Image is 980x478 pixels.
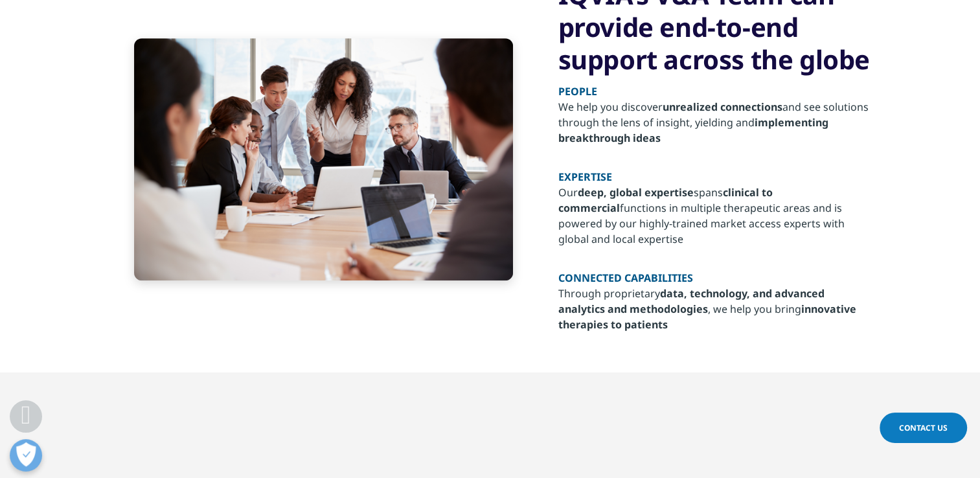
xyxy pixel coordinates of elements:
strong: data, technology, and advanced analytics and methodologies [558,286,825,316]
span: Contact Us [899,422,948,433]
strong: CONNECTED CAPABILITIES [558,271,693,285]
a: Contact Us [880,413,967,443]
strong: deep, global expertise [578,185,694,199]
p: Through proprietary , we help you bring [558,286,872,340]
p: We help you discover and see solutions through the lens of insight, yielding and [558,99,872,154]
strong: PEOPLE [558,84,597,98]
p: Our spans functions in multiple therapeutic areas and is powered by our highly-trained market acc... [558,185,872,255]
strong: EXPERTISE [558,170,612,184]
strong: unrealized connections [663,100,782,114]
button: Open Preferences [10,439,42,472]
